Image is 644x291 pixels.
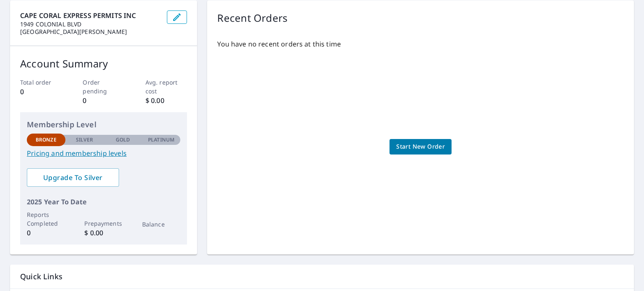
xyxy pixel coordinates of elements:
p: $ 0.00 [145,95,187,106]
a: Pricing and membership levels [27,148,180,158]
p: Avg. report cost [145,78,187,95]
p: Bronze [36,136,57,144]
p: $ 0.00 [84,228,123,238]
p: Gold [116,136,130,144]
p: Membership Level [27,119,180,130]
p: [GEOGRAPHIC_DATA][PERSON_NAME] [20,28,160,36]
a: Start New Order [390,139,452,155]
p: Total order [20,78,62,87]
p: CAPE CORAL EXPRESS PERMITS INC [20,10,160,21]
p: Account Summary [20,56,187,71]
p: You have no recent orders at this time [217,39,624,49]
p: 0 [20,87,62,97]
span: Upgrade To Silver [34,173,112,182]
p: Order pending [83,78,125,95]
p: Balance [142,220,181,229]
p: Silver [76,136,93,144]
span: Start New Order [396,142,445,152]
p: Prepayments [84,219,123,228]
p: 0 [83,95,125,106]
p: Platinum [148,136,174,144]
a: Upgrade To Silver [27,168,119,187]
p: 2025 Year To Date [27,197,180,207]
p: Recent Orders [217,10,288,26]
p: Quick Links [20,271,624,282]
p: Reports Completed [27,210,65,228]
p: 1949 COLONIAL BLVD [20,21,160,28]
p: 0 [27,228,65,238]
